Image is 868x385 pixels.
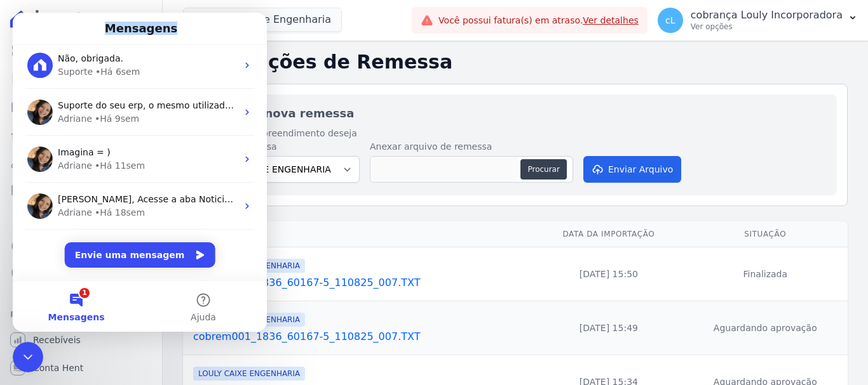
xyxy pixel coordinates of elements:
[193,275,529,290] a: cobrem001_1836_60167-5_110825_007.TXT
[5,150,157,175] a: Clientes
[15,87,40,112] img: Profile image for Adriane
[45,181,768,192] span: [PERSON_NAME], Acesse a aba Noticias e fique por dentro das novidades Hent. Acabamos de postar um...
[13,342,43,372] iframe: Intercom live chat
[5,261,157,287] a: Negativação
[33,362,83,374] span: Conta Hent
[534,221,682,247] th: Data da Importação
[648,3,868,38] button: cL cobrança Louly Incorporadora Ver opções
[5,178,157,203] a: Minha Carteira
[5,122,157,147] a: Lotes
[45,88,443,98] span: Suporte do seu erp, o mesmo utilizado para gerar o arquivo para importação da remessa
[665,16,675,25] span: cL
[183,221,534,247] th: Arquivo
[5,233,157,259] a: Crédito
[178,300,203,309] span: Ajuda
[583,15,639,25] a: Ver detalhes
[82,193,132,207] div: • Há 18sem
[13,13,267,332] iframe: Intercom live chat
[534,247,682,301] td: [DATE] 15:50
[127,268,254,319] button: Ajuda
[183,8,342,32] button: Louly Caixe Engenharia
[15,40,40,65] img: Profile image for Suporte
[5,355,157,381] a: Conta Hent
[10,307,152,322] div: Plataformas
[52,230,203,255] button: Envie uma mensagem
[82,100,126,113] div: • Há 9sem
[45,41,111,51] span: Não, obrigada.
[83,53,127,66] div: • Há 6sem
[82,147,132,160] div: • Há 11sem
[683,247,848,301] td: Finalizada
[45,53,80,66] div: Suporte
[45,100,79,113] div: Adriane
[691,22,843,32] p: Ver opções
[691,9,843,22] p: cobrança Louly Incorporadora
[36,300,92,309] span: Mensagens
[583,156,681,183] button: Enviar Arquivo
[33,334,81,346] span: Recebíveis
[683,221,848,247] th: Situação
[204,127,360,153] label: Para qual empreendimento deseja gerar a remessa
[193,329,529,344] a: cobrem001_1836_60167-5_110825_007.TXT
[5,38,157,63] a: Visão Geral
[45,193,79,207] div: Adriane
[5,66,157,91] a: Contratos
[45,147,79,160] div: Adriane
[45,134,98,145] span: Imagina = )
[183,51,848,74] h2: Importações de Remessa
[438,14,639,27] span: Você possui fatura(s) em atraso.
[534,301,682,355] td: [DATE] 15:49
[520,159,566,179] button: Procurar
[15,134,40,159] img: Profile image for Adriane
[15,181,40,206] img: Profile image for Adriane
[5,327,157,353] a: Recebíveis
[193,367,305,381] span: LOULY CAIXE ENGENHARIA
[683,301,848,355] td: Aguardando aprovação
[204,105,827,122] h2: Importar nova remessa
[5,206,157,231] a: Transferências
[370,140,573,153] label: Anexar arquivo de remessa
[5,94,157,119] a: Parcelas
